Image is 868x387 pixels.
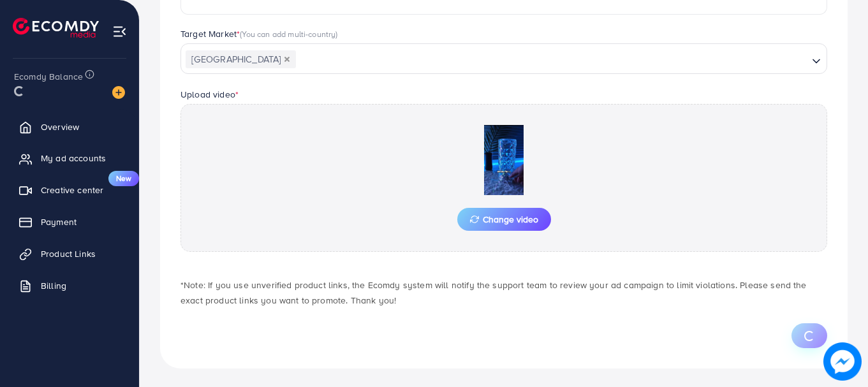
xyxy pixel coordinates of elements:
[240,28,337,40] span: (You can add multi-country)
[10,241,129,267] a: Product Links
[41,279,66,292] span: Billing
[41,120,79,133] span: Overview
[457,208,551,231] button: Change video
[10,209,129,235] a: Payment
[13,18,99,38] img: logo
[470,215,538,224] span: Change video
[823,342,862,381] img: image
[284,56,290,62] button: Deselect Pakistan
[180,27,338,40] label: Target Market
[186,50,296,68] span: [GEOGRAPHIC_DATA]
[10,145,129,171] a: My ad accounts
[297,50,807,69] input: Search for option
[10,177,129,203] a: Creative centerNew
[440,125,568,195] img: Preview Image
[112,86,125,99] img: image
[112,24,127,39] img: menu
[180,88,239,101] label: Upload video
[41,152,106,164] span: My ad accounts
[41,184,103,196] span: Creative center
[10,114,129,140] a: Overview
[41,247,96,260] span: Product Links
[108,171,139,186] span: New
[180,277,827,308] p: *Note: If you use unverified product links, the Ecomdy system will notify the support team to rev...
[41,215,77,228] span: Payment
[14,70,83,83] span: Ecomdy Balance
[10,273,129,298] a: Billing
[180,43,827,74] div: Search for option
